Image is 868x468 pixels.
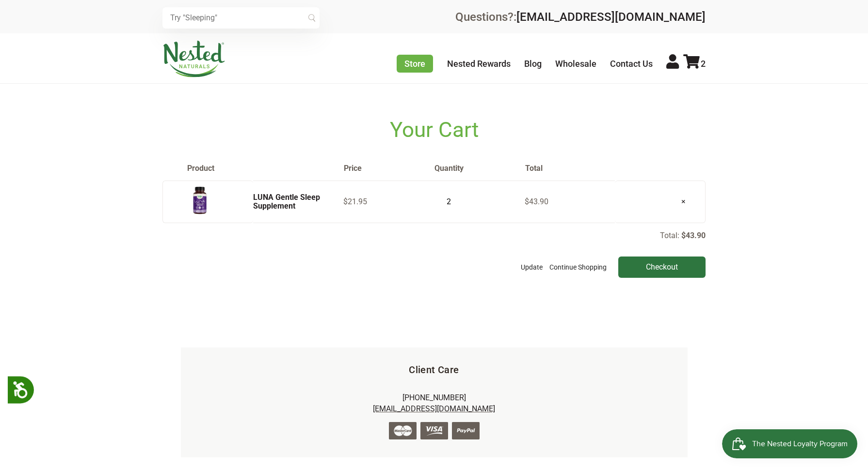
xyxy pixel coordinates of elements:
[524,59,542,69] a: Blog
[518,257,545,278] button: Update
[402,393,466,402] a: [PHONE_NUMBER]
[343,164,434,173] th: Price
[547,257,609,278] a: Continue Shopping
[455,11,706,23] div: Questions?:
[162,41,225,77] img: Nested Naturals
[525,197,548,206] span: $43.90
[683,59,706,69] a: 2
[373,404,495,413] a: [EMAIL_ADDRESS][DOMAIN_NAME]
[162,118,706,142] h1: Your Cart
[253,193,320,211] a: LUNA Gentle Sleep Supplement
[162,7,320,29] input: Try "Sleeping"
[610,59,653,69] a: Contact Us
[681,231,706,240] p: $43.90
[701,59,706,69] span: 2
[674,189,693,214] a: ×
[525,164,615,173] th: Total
[555,59,596,69] a: Wholesale
[434,164,525,173] th: Quantity
[516,10,706,24] a: [EMAIL_ADDRESS][DOMAIN_NAME]
[196,363,672,377] h5: Client Care
[343,197,367,206] span: $21.95
[447,59,511,69] a: Nested Rewards
[618,257,706,278] input: Checkout
[162,230,706,278] div: Total:
[162,164,343,173] th: Product
[188,185,212,216] img: LUNA Gentle Sleep Supplement - USA
[397,55,433,73] a: Store
[722,429,858,458] iframe: Button to open loyalty program pop-up
[389,422,480,439] img: credit-cards.png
